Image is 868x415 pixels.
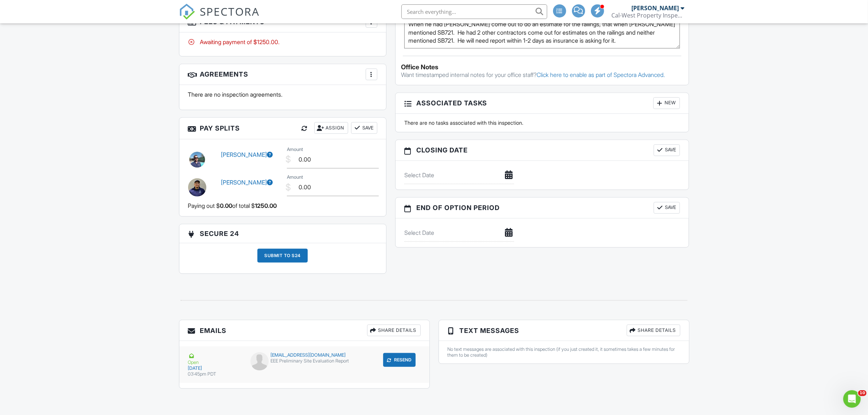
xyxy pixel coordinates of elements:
[188,352,242,365] div: Open
[416,145,468,155] span: Closing date
[179,320,429,341] h3: Emails
[351,122,377,134] button: Save
[416,98,487,108] span: Associated Tasks
[843,390,861,408] iframe: Intercom live chat
[314,122,348,134] div: Assign
[285,153,291,166] div: $
[400,119,685,127] div: There are no tasks associated with this inspection.
[179,224,386,243] h3: Secure 24
[200,4,260,19] span: SPECTORA
[401,63,684,71] div: Office Notes
[632,4,679,12] div: [PERSON_NAME]
[654,202,680,214] button: Save
[404,166,514,184] input: Select Date
[537,71,665,78] a: Click here to enable as part of Spectora Advanced.
[383,353,416,367] button: Resend
[188,151,206,169] img: garrett_spectora_profile_pic.jpg
[188,371,242,377] div: 03:45pm PDT
[179,4,195,20] img: The Best Home Inspection Software - Spectora
[250,352,269,371] img: default-user-f0147aede5fd5fa78ca7ade42f37bd4542148d508eef1c3d3ea960f66861d68b.jpg
[179,64,386,85] h3: Agreements
[448,346,680,358] div: No text messages are associated with this inspection (if you just created it, it sometimes takes ...
[287,174,303,181] label: Amount
[612,12,685,19] div: Cal-West Property Inspections
[404,12,680,49] textarea: [PERSON_NAME] will be there to meet with [PERSON_NAME] at 10:00am. [PERSON_NAME] referral but he ...
[179,346,429,383] a: Open [DATE] 03:45pm PDT [EMAIL_ADDRESS][DOMAIN_NAME] EEE Preliminary Site Evaluation Report Resend
[439,320,689,341] h3: Text Messages
[404,224,514,242] input: Select Date
[401,71,684,79] p: Want timestamped internal notes for your office staff?
[367,325,421,336] div: Share Details
[179,10,260,25] a: SPECTORA
[653,97,680,109] div: New
[858,390,867,396] span: 10
[220,202,233,210] span: 0.00
[654,144,680,156] button: Save
[188,202,220,210] span: Paying out $
[416,203,500,213] span: End of Option Period
[255,202,277,210] span: 1250.00
[257,249,308,268] a: Submit to S24
[257,249,308,263] div: Submit to S24
[233,202,255,210] span: of total $
[221,179,273,186] a: [PERSON_NAME]
[285,181,291,194] div: $
[188,38,377,46] div: Awaiting payment of $1250.00.
[250,358,358,364] div: EEE Preliminary Site Evaluation Report
[188,178,206,197] img: edward_2.jpg
[401,4,547,19] input: Search everything...
[179,118,386,139] h3: Pay Splits
[627,325,680,336] div: Share Details
[188,365,242,371] div: [DATE]
[250,352,358,358] div: [EMAIL_ADDRESS][DOMAIN_NAME]
[287,146,303,153] label: Amount
[221,151,273,158] a: [PERSON_NAME]
[188,90,377,98] p: There are no inspection agreements.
